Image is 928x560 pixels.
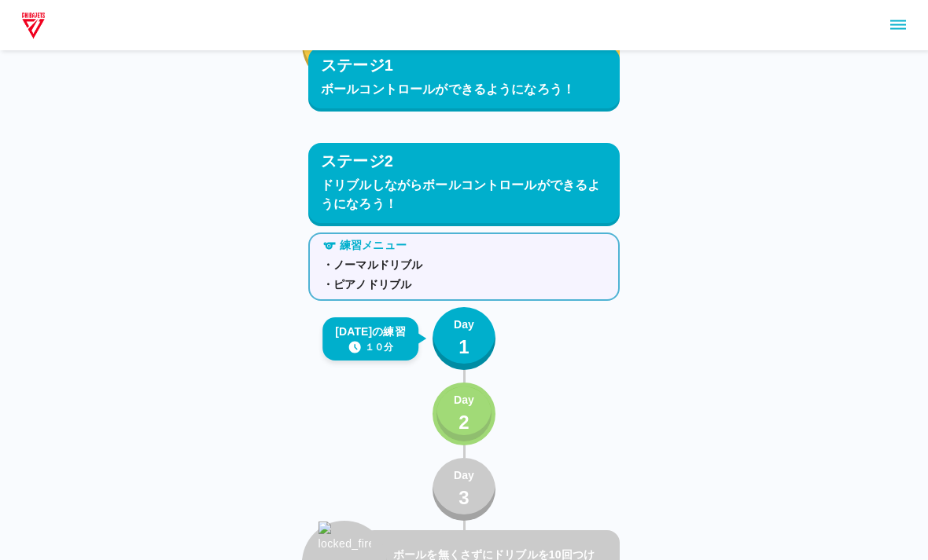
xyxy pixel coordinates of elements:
button: Day1 [433,307,495,370]
button: sidemenu [885,12,911,38]
button: Day2 [433,382,495,445]
p: Day [454,392,474,408]
p: ステージ2 [321,149,393,173]
p: ボールコントロールができるようになろう！ [321,80,607,99]
p: 2 [458,408,470,437]
p: 1 [458,333,470,361]
p: [DATE]の練習 [335,324,406,340]
p: １０分 [365,340,393,354]
p: ステージ1 [321,53,393,77]
p: 練習メニュー [340,237,407,254]
p: 3 [458,484,470,512]
img: dummy [19,9,48,41]
button: Day3 [433,458,495,521]
p: ・ノーマルドリブル [322,257,606,273]
p: Day [454,317,474,333]
p: ・ピアノドリブル [322,276,606,293]
p: ドリブルしながらボールコントロールができるようになろう！ [321,176,607,214]
p: Day [454,467,474,484]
